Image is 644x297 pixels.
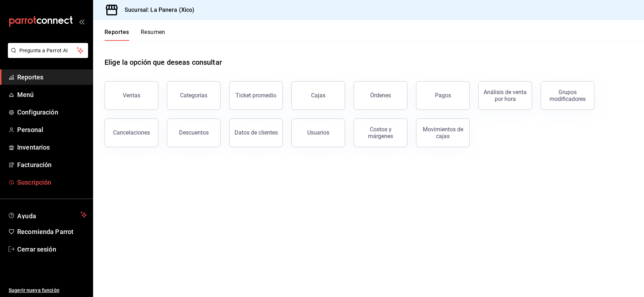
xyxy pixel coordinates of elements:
[105,29,129,41] button: Reportes
[234,129,278,136] div: Datos de clientes
[229,118,283,147] button: Datos de clientes
[17,125,87,135] span: Personal
[311,91,326,100] div: Cajas
[9,287,87,294] span: Sugerir nueva función
[17,90,87,99] span: Menú
[105,81,158,110] button: Ventas
[478,81,532,110] button: Análisis de venta por hora
[370,92,391,99] div: Órdenes
[17,210,78,219] span: Ayuda
[105,118,158,147] button: Cancelaciones
[291,81,345,110] a: Cajas
[179,129,209,136] div: Descuentos
[354,118,407,147] button: Costos y márgenes
[421,126,465,140] div: Movimientos de cajas
[113,129,150,136] div: Cancelaciones
[17,244,87,254] span: Cerrar sesión
[358,126,403,140] div: Costos y márgenes
[167,118,221,147] button: Descuentos
[167,81,221,110] button: Categorías
[229,81,283,110] button: Ticket promedio
[354,81,407,110] button: Órdenes
[105,57,222,68] h1: Elige la opción que deseas consultar
[79,19,84,24] button: open_drawer_menu
[8,43,88,58] button: Pregunta a Parrot AI
[541,81,594,110] button: Grupos modificadores
[105,29,165,41] div: navigation tabs
[180,92,207,99] div: Categorías
[17,227,87,237] span: Recomienda Parrot
[123,92,140,99] div: Ventas
[483,89,527,102] div: Análisis de venta por hora
[17,142,87,152] span: Inventarios
[17,177,87,187] span: Suscripción
[17,160,87,170] span: Facturación
[119,6,194,14] h3: Sucursal: La Panera (Xico)
[545,89,590,102] div: Grupos modificadores
[17,107,87,117] span: Configuración
[291,118,345,147] button: Usuarios
[141,29,165,41] button: Resumen
[19,47,77,54] span: Pregunta a Parrot AI
[307,129,329,136] div: Usuarios
[416,118,470,147] button: Movimientos de cajas
[416,81,470,110] button: Pagos
[5,52,88,59] a: Pregunta a Parrot AI
[236,92,276,99] div: Ticket promedio
[435,92,451,99] div: Pagos
[17,72,87,82] span: Reportes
